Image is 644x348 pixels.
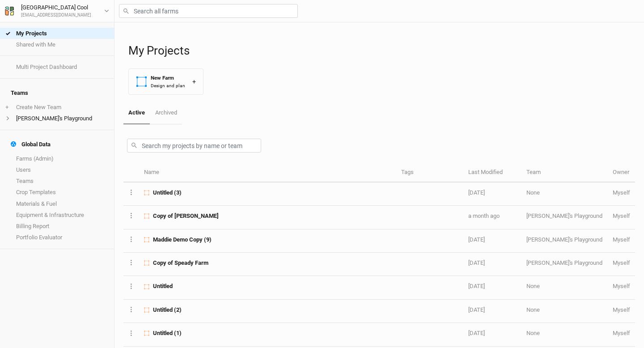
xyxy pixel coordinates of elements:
td: None [521,182,607,206]
span: madison@propagateag.com [613,212,630,219]
span: Untitled (2) [153,306,182,314]
span: Mar 9, 2025 5:41 PM [468,306,485,313]
th: Tags [396,163,463,182]
span: Aug 5, 2025 4:17 PM [468,212,500,219]
span: madison@propagateag.com [613,189,630,196]
input: Search my projects by name or team [127,139,261,153]
span: Copy of Otis Miller [153,212,219,220]
button: New FarmDesign and plan+ [128,68,203,95]
th: Last Modified [463,163,521,182]
span: Apr 2, 2025 11:18 AM [468,259,485,266]
span: Maddie Demo Copy (9) [153,236,212,244]
div: [GEOGRAPHIC_DATA] Cool [21,3,91,12]
span: madison@propagateag.com [613,306,630,313]
td: [PERSON_NAME]'s Playground [521,253,607,276]
span: madison@propagateag.com [613,236,630,243]
input: Search all farms [119,4,298,18]
span: May 28, 2025 1:31 PM [468,236,485,243]
span: + [5,104,8,111]
span: Copy of Speady Farm [153,259,208,267]
td: None [521,276,607,299]
div: Design and plan [151,82,185,89]
td: [PERSON_NAME]'s Playground [521,206,607,229]
span: madison@propagateag.com [613,283,630,289]
th: Owner [608,163,635,182]
span: Sep 5, 2025 1:55 PM [468,189,485,196]
td: None [521,323,607,346]
div: [EMAIL_ADDRESS][DOMAIN_NAME] [21,12,91,19]
span: Untitled (3) [153,189,182,197]
a: Active [123,102,150,124]
span: Nov 7, 2024 7:27 PM [468,330,485,336]
a: Archived [150,102,182,123]
h1: My Projects [128,44,635,58]
span: Untitled (1) [153,329,182,337]
span: madison@propagateag.com [613,330,630,336]
th: Name [139,163,396,182]
span: Mar 20, 2025 9:01 AM [468,283,485,289]
button: [GEOGRAPHIC_DATA] Cool[EMAIL_ADDRESS][DOMAIN_NAME] [4,3,110,19]
div: Global Data [11,141,51,148]
th: Team [521,163,607,182]
h4: Teams [5,84,109,102]
td: None [521,300,607,323]
span: Untitled [153,282,173,290]
div: New Farm [151,74,185,82]
span: madison@propagateag.com [613,259,630,266]
div: + [192,77,196,86]
td: [PERSON_NAME]'s Playground [521,229,607,253]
